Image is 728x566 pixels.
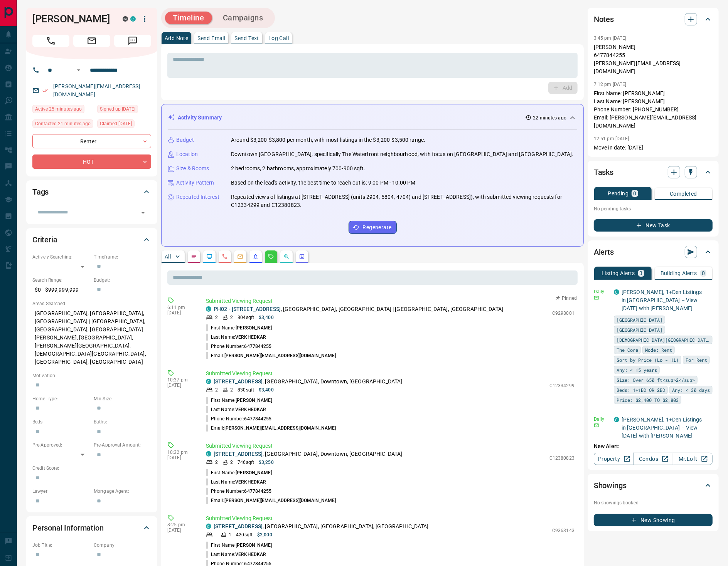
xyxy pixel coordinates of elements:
p: Last Name: [206,406,266,413]
div: Criteria [32,230,151,249]
p: Pre-Approved: [32,442,90,448]
p: C9298001 [552,310,575,317]
a: Property [594,453,634,465]
div: condos.ca [206,306,211,312]
p: Log Call [268,35,289,41]
div: condos.ca [206,524,211,529]
span: Size: Over 650 ft<sup>2</sup> [617,376,695,384]
span: [PERSON_NAME] [236,398,272,403]
h2: Notes [594,13,614,25]
p: Budget: [94,277,151,284]
h2: Tags [32,186,49,198]
div: condos.ca [614,289,619,295]
p: Beds: [32,418,90,425]
span: 6477844255 [244,416,271,422]
p: First Name: [206,542,272,549]
p: Building Alerts [661,270,697,276]
span: For Rent [686,356,707,364]
span: Claimed [DATE] [100,120,132,128]
h1: [PERSON_NAME] [32,13,111,25]
p: Activity Pattern [176,179,214,187]
svg: Listing Alerts [253,254,259,260]
p: All [165,254,171,259]
div: Tags [32,183,151,201]
span: Email [73,35,110,47]
p: Around $3,200-$3,800 per month, with most listings in the $3,200-$3,500 range. [231,136,425,144]
p: [DATE] [167,455,194,460]
span: [DEMOGRAPHIC_DATA][GEOGRAPHIC_DATA] [617,336,710,344]
p: 420 sqft [236,531,253,538]
p: Budget [176,136,194,144]
p: $3,250 [259,459,274,466]
h2: Alerts [594,246,614,258]
p: Email: [206,497,336,504]
svg: Emails [237,254,243,260]
a: [STREET_ADDRESS] [214,451,263,457]
div: Alerts [594,243,713,261]
button: Pinned [555,295,578,302]
p: 2 [230,459,233,466]
p: 804 sqft [238,314,254,321]
p: Areas Searched: [32,300,151,307]
p: [DATE] [167,383,194,388]
p: Submitted Viewing Request [206,514,575,522]
p: [DATE] [167,527,194,533]
p: Downtown [GEOGRAPHIC_DATA], specifically The Waterfront neighbourhood, with focus on [GEOGRAPHIC_... [231,150,573,158]
p: First Name: [206,324,272,331]
a: [STREET_ADDRESS] [214,523,263,529]
span: Any: < 30 days [672,386,710,394]
div: mrloft.ca [123,16,128,22]
p: 0 [633,191,636,196]
div: HOT [32,155,151,169]
p: $3,400 [259,314,274,321]
span: Mode: Rent [645,346,672,354]
p: First Name: [206,397,272,404]
p: Submitted Viewing Request [206,369,575,378]
p: Timeframe: [94,254,151,260]
p: , [GEOGRAPHIC_DATA], [GEOGRAPHIC_DATA], [GEOGRAPHIC_DATA] [214,522,429,531]
svg: Agent Actions [299,254,305,260]
div: Personal Information [32,519,151,537]
p: , [GEOGRAPHIC_DATA], Downtown, [GEOGRAPHIC_DATA] [214,450,402,458]
p: Repeated Interest [176,193,219,201]
span: VERKHEDKAR [235,479,266,485]
a: PH02 - [STREET_ADDRESS] [214,306,281,312]
p: Send Email [197,35,225,41]
p: - [215,531,216,538]
button: New Showing [594,514,713,526]
span: Any: < 15 years [617,366,657,374]
p: 12:51 pm [DATE] [594,136,629,141]
button: Open [74,66,83,75]
a: [PERSON_NAME], 1+Den Listings in [GEOGRAPHIC_DATA] – View [DATE] with [PERSON_NAME] [622,289,702,311]
p: 0 [702,270,705,276]
p: Mortgage Agent: [94,488,151,495]
p: Phone Number: [206,343,272,350]
p: 10:32 pm [167,450,194,455]
p: Location [176,150,198,158]
p: Daily [594,416,609,423]
span: VERKHEDKAR [235,407,266,412]
button: Open [138,207,148,218]
p: 1 [229,531,231,538]
p: Email: [206,425,336,432]
p: Move in date: [DATE] [594,144,713,152]
div: Fri Sep 12 2025 [32,119,93,130]
p: [GEOGRAPHIC_DATA], [GEOGRAPHIC_DATA], [GEOGRAPHIC_DATA] | [GEOGRAPHIC_DATA], [GEOGRAPHIC_DATA], [... [32,307,151,368]
p: Listing Alerts [602,270,635,276]
p: $2,000 [257,531,272,538]
div: condos.ca [614,417,619,422]
svg: Email Verified [42,88,48,93]
span: [PERSON_NAME] [236,542,272,548]
button: Timeline [165,12,212,24]
span: 6477844255 [244,489,271,494]
p: , [GEOGRAPHIC_DATA], Downtown, [GEOGRAPHIC_DATA] [214,378,402,386]
p: [DATE] [167,310,194,316]
p: Size & Rooms [176,165,209,173]
div: condos.ca [206,379,211,384]
span: [GEOGRAPHIC_DATA] [617,316,662,324]
p: 22 minutes ago [533,114,566,121]
p: Phone Number: [206,488,272,495]
div: Showings [594,476,713,495]
svg: Lead Browsing Activity [206,254,212,260]
svg: Requests [268,254,274,260]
